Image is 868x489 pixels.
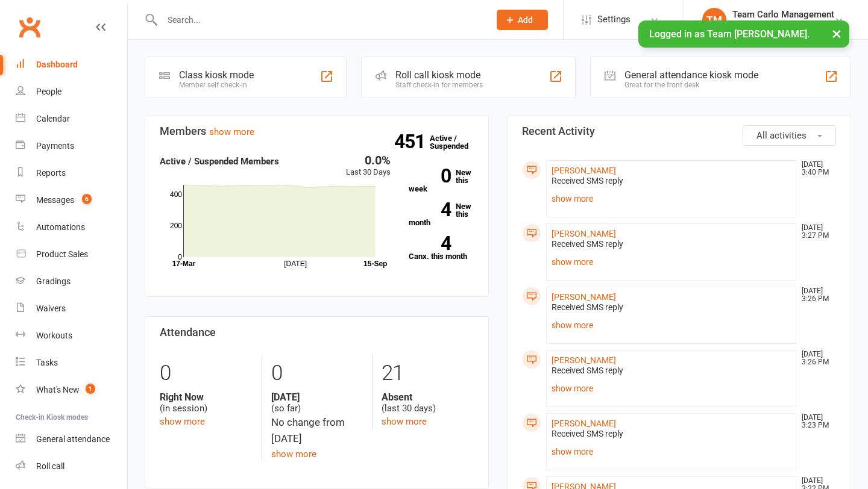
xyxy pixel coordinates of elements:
a: show more [552,380,791,397]
h3: Recent Activity [522,125,836,137]
div: Waivers [36,304,66,313]
strong: [DATE] [271,391,363,403]
div: (so far) [271,391,363,414]
strong: 4 [409,234,451,252]
time: [DATE] 3:27 PM [796,224,835,240]
div: (last 30 days) [382,391,474,414]
div: People [36,87,61,96]
a: show more [160,416,205,427]
strong: Right Now [160,391,253,403]
input: Search... [159,11,481,28]
a: show more [271,449,316,459]
a: [PERSON_NAME] [552,419,616,428]
a: Product Sales [16,241,127,268]
a: [PERSON_NAME] [552,229,616,238]
div: Received SMS reply [552,302,791,313]
div: Class kiosk mode [179,69,254,81]
div: Gradings [36,276,71,286]
div: 21 [382,355,474,391]
div: Calendar [36,114,70,123]
div: Reports [36,168,66,178]
div: Product Sales [36,249,88,259]
span: 6 [82,194,92,204]
div: Payments [36,141,74,151]
a: Automations [16,214,127,241]
a: Clubworx [14,12,45,42]
a: 4Canx. this month [409,236,474,260]
a: Gradings [16,268,127,295]
div: Dashboard [36,60,78,69]
div: Roll call [36,461,64,471]
a: Waivers [16,295,127,322]
span: All activities [756,130,807,141]
button: × [826,20,848,46]
a: 0New this week [409,169,474,193]
a: Reports [16,160,127,187]
button: All activities [743,125,836,146]
strong: 4 [409,201,451,219]
a: [PERSON_NAME] [552,355,616,365]
a: Payments [16,132,127,160]
a: Messages 6 [16,187,127,214]
div: Last 30 Days [346,154,391,179]
div: Tasks [36,358,58,367]
a: Workouts [16,322,127,349]
div: Roll call kiosk mode [395,69,483,81]
div: No change from [DATE] [271,414,363,447]
a: show more [552,254,791,270]
a: 4New this month [409,202,474,226]
span: Logged in as Team [PERSON_NAME]. [649,28,810,40]
div: General attendance [36,434,110,444]
h3: Members [160,125,474,137]
a: show more [552,317,791,334]
time: [DATE] 3:26 PM [796,350,835,366]
div: Workouts [36,331,72,340]
div: Messages [36,195,74,205]
span: Add [518,15,533,25]
button: Add [497,10,548,30]
div: 0 [160,355,253,391]
div: TM [702,8,726,32]
a: [PERSON_NAME] [552,166,616,175]
div: Member self check-in [179,81,254,89]
div: Received SMS reply [552,366,791,376]
strong: 0 [409,167,451,185]
a: 451Active / Suspended [430,125,483,159]
a: Tasks [16,349,127,376]
a: show more [209,126,254,137]
h3: Attendance [160,326,474,338]
a: Dashboard [16,51,127,78]
div: Great for the front desk [624,81,758,89]
a: People [16,78,127,105]
a: Roll call [16,453,127,480]
strong: 451 [394,132,430,151]
time: [DATE] 3:40 PM [796,161,835,176]
span: Settings [597,6,631,33]
a: show more [382,416,427,427]
span: 1 [86,384,95,394]
div: Team [PERSON_NAME] [732,20,834,31]
div: Team Carlo Management [732,9,834,20]
strong: Absent [382,391,474,403]
a: General attendance kiosk mode [16,426,127,453]
div: Received SMS reply [552,239,791,249]
a: What's New1 [16,376,127,403]
div: Received SMS reply [552,176,791,186]
div: What's New [36,385,80,394]
div: Staff check-in for members [395,81,483,89]
div: 0 [271,355,363,391]
a: Calendar [16,105,127,132]
a: show more [552,190,791,207]
time: [DATE] 3:23 PM [796,414,835,429]
a: show more [552,443,791,460]
time: [DATE] 3:26 PM [796,287,835,303]
div: General attendance kiosk mode [624,69,758,81]
div: Automations [36,222,85,232]
strong: Active / Suspended Members [160,156,279,167]
div: 0.0% [346,154,391,166]
a: [PERSON_NAME] [552,292,616,302]
div: (in session) [160,391,253,414]
div: Received SMS reply [552,429,791,439]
